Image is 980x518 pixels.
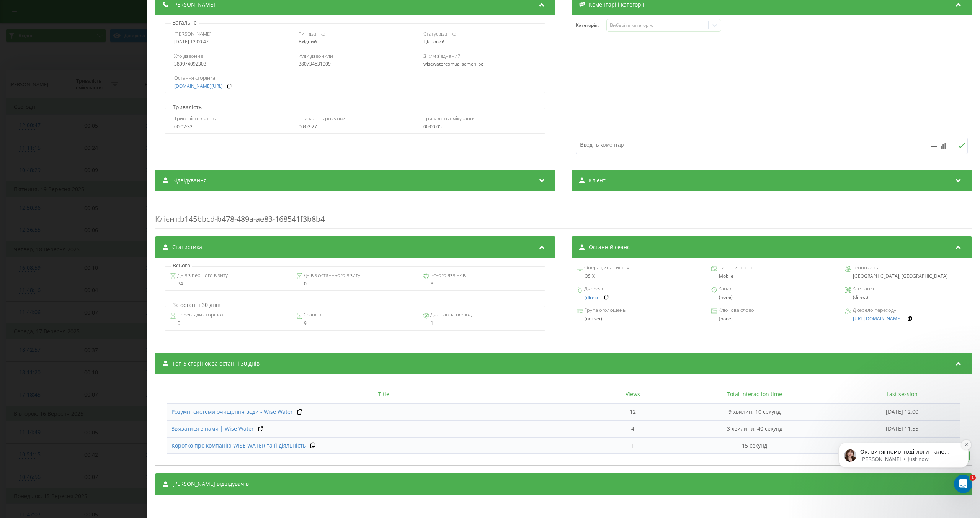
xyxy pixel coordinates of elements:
[171,408,293,416] a: Розумні системи очищення води - Wise Water
[299,38,317,45] span: Вхідний
[176,272,228,279] span: Днів з першого візиту
[711,316,833,321] div: (none)
[851,264,879,272] span: Геопозиція
[576,23,606,28] h4: Категорія :
[11,31,142,56] div: message notification from Olga, Just now. Ок, витягнемо тоді логи - але скоріш за все щось не так...
[429,311,472,319] span: Дзвінків за період
[423,38,445,45] span: Цільовий
[155,198,972,229] div: : b145bbcd-b478-489a-ae83-168541f3b8b4
[851,285,874,293] span: Кампанія
[172,243,202,251] span: Статистика
[601,420,665,437] td: 4
[601,403,665,420] td: 12
[170,281,287,287] div: 34
[174,30,211,37] span: [PERSON_NAME]
[134,28,144,38] button: Dismiss notification
[299,115,346,122] span: Тривалість розмови
[171,425,254,432] span: Звʼязатися з нами | Wise Water
[665,420,844,437] td: 3 хвилини, 40 секунд
[577,274,698,279] div: OS X
[583,307,626,314] span: Група оголошень
[174,84,223,89] a: [DOMAIN_NAME][URL]
[601,437,665,454] td: 1
[170,321,287,326] div: 0
[585,295,600,300] a: (direct)
[302,311,321,319] span: Сеансів
[171,103,204,111] p: Тривалість
[299,124,412,129] div: 00:02:27
[665,385,844,403] th: Total interaction time
[172,480,249,488] span: [PERSON_NAME] відвідувачів
[171,262,192,269] p: Всього
[711,274,833,279] div: Mobile
[954,475,972,493] iframe: Intercom live chat
[174,115,217,122] span: Тривалість дзвінка
[174,124,287,129] div: 00:02:32
[589,243,630,251] span: Останній сеанс
[171,301,222,309] p: За останні 30 днів
[583,264,632,272] span: Операційна система
[717,264,752,272] span: Тип пристрою
[171,442,306,449] span: Коротко про компанію WISE WATER та її діяльність
[589,1,644,8] span: Коментарі і категорії
[429,272,465,279] span: Всього дзвінків
[423,124,536,129] div: 00:00:05
[172,1,215,8] span: [PERSON_NAME]
[171,442,306,449] a: Коротко про компанію WISE WATER та її діяльність
[174,74,215,81] span: Остання сторінка
[577,316,698,321] div: (not set)
[853,316,904,321] a: [URL][DOMAIN_NAME]..
[610,22,706,28] div: Виберіть категорію
[174,52,203,59] span: Хто дзвонив
[172,360,260,367] span: Топ 5 сторінок за останні 30 днів
[423,115,476,122] span: Тривалість очікування
[17,38,29,50] img: Profile image for Olga
[665,437,844,454] td: 15 секунд
[172,177,207,184] span: Відвідування
[299,30,325,37] span: Тип дзвінка
[844,403,960,420] td: [DATE] 12:00
[176,311,224,319] span: Перегляди сторінок
[601,385,665,403] th: Views
[171,19,199,26] p: Загальне
[851,307,896,314] span: Джерело переходу
[423,61,536,67] div: wisewatercomua_semen_pc
[845,295,967,300] div: (direct)
[423,30,456,37] span: Статус дзвінка
[423,321,541,326] div: 1
[665,403,844,420] td: 9 хвилин, 10 секунд
[827,411,980,497] iframe: Intercom notifications message
[155,214,178,224] span: Клієнт
[970,475,976,481] span: 1
[174,61,287,67] div: 380974092303
[33,44,132,51] p: Message from Olga, sent Just now
[853,315,904,322] span: [URL][DOMAIN_NAME]..
[423,52,461,59] span: З ким з'єднаний
[33,37,132,44] p: Ок, витягнемо тоді логи - але скоріш за все щось не так із назвою полів все ж
[167,385,601,403] th: Title
[583,285,605,293] span: Джерело
[302,272,360,279] span: Днів з останнього візиту
[299,52,333,59] span: Куди дзвонили
[296,281,414,287] div: 0
[711,295,833,300] div: (none)
[174,39,287,44] div: [DATE] 12:00:47
[717,307,754,314] span: Ключове слово
[589,177,606,184] span: Клієнт
[423,281,541,287] div: 8
[845,274,967,279] div: [GEOGRAPHIC_DATA], [GEOGRAPHIC_DATA]
[299,61,412,67] div: 380734531009
[717,285,732,293] span: Канал
[296,321,414,326] div: 9
[171,425,254,433] a: Звʼязатися з нами | Wise Water
[844,385,960,403] th: Last session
